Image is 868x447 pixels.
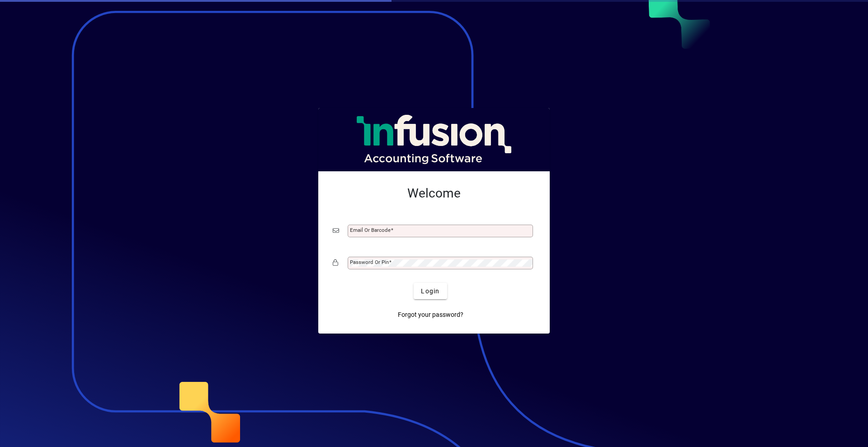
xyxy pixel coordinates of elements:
[398,310,463,320] span: Forgot your password?
[350,259,389,265] mat-label: Password or Pin
[421,287,439,296] span: Login
[414,283,447,299] button: Login
[394,306,467,323] a: Forgot your password?
[333,186,535,201] h2: Welcome
[350,227,391,233] mat-label: Email or Barcode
